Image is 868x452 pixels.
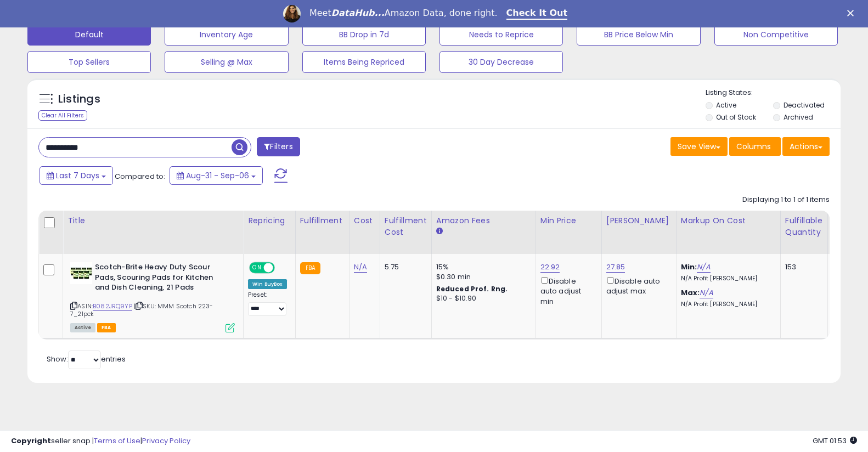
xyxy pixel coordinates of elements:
button: Aug-31 - Sep-06 [170,166,263,185]
button: Inventory Age [165,24,288,46]
button: 30 Day Decrease [439,51,563,73]
a: Privacy Policy [142,436,190,446]
img: Profile image for Georgie [283,5,301,22]
b: Min: [681,262,697,272]
label: Out of Stock [716,112,756,122]
b: Reduced Prof. Rng. [436,284,508,293]
button: Non Competitive [714,24,838,46]
div: Preset: [248,291,287,316]
a: Check It Out [506,8,568,20]
div: Displaying 1 to 1 of 1 items [742,195,830,205]
label: Archived [784,112,813,122]
div: $10 - $10.90 [436,294,527,303]
span: 2025-09-16 01:53 GMT [813,436,857,446]
span: | SKU: MMM Scotch 223-7_21pck [70,302,213,318]
button: Items Being Repriced [302,51,426,73]
button: Selling @ Max [165,51,288,73]
span: Aug-31 - Sep-06 [186,170,249,181]
img: 41VxJVF9wkL._SL40_.jpg [70,262,92,284]
a: N/A [354,262,367,273]
div: 5.75 [385,262,423,272]
div: Fulfillment Cost [385,215,427,238]
button: Top Sellers [27,51,151,73]
button: Actions [782,137,830,156]
div: 15% [436,262,527,272]
span: Last 7 Days [56,170,99,181]
div: Win BuyBox [248,279,287,289]
div: Meet Amazon Data, done right. [309,8,498,19]
div: Cost [354,215,375,227]
div: Fulfillable Quantity [785,215,823,238]
div: ASIN: [70,262,235,331]
strong: Copyright [11,436,51,446]
button: Needs to Reprice [439,24,563,46]
button: Last 7 Days [40,166,113,185]
div: Close [847,10,858,16]
span: FBA [97,323,116,332]
div: 153 [785,262,819,272]
span: ON [250,263,264,273]
b: Max: [681,287,700,298]
div: Disable auto adjust min [540,275,593,307]
div: Disable auto adjust max [606,275,668,296]
p: Listing States: [706,88,841,98]
div: Fulfillment [300,215,345,227]
small: FBA [300,262,320,274]
div: Repricing [248,215,291,227]
div: Title [67,215,239,227]
button: Filters [257,137,300,156]
a: 27.85 [606,262,625,273]
button: BB Price Below Min [577,24,700,46]
a: B082JRQ9YP [93,302,132,311]
label: Deactivated [784,100,825,110]
div: Clear All Filters [38,110,87,121]
span: Show: entries [47,354,126,364]
label: Active [716,100,736,110]
div: $0.30 min [436,272,527,282]
p: N/A Profit [PERSON_NAME] [681,301,772,308]
div: [PERSON_NAME] [606,215,672,227]
a: N/A [697,262,710,273]
a: Terms of Use [94,436,140,446]
a: N/A [700,287,713,298]
div: seller snap | | [11,436,190,447]
div: Markup on Cost [681,215,776,227]
span: OFF [273,263,291,273]
p: N/A Profit [PERSON_NAME] [681,275,772,282]
small: Amazon Fees. [436,227,443,236]
button: BB Drop in 7d [302,24,426,46]
th: The percentage added to the cost of goods (COGS) that forms the calculator for Min & Max prices. [676,211,780,254]
span: Columns [736,141,771,152]
button: Save View [670,137,728,156]
span: All listings currently available for purchase on Amazon [70,323,95,332]
button: Columns [729,137,781,156]
b: Scotch-Brite Heavy Duty Scour Pads, Scouring Pads for Kitchen and Dish Cleaning, 21 Pads [95,262,228,296]
span: Compared to: [115,171,165,182]
div: Min Price [540,215,597,227]
a: 22.92 [540,262,560,273]
button: Default [27,24,151,46]
h5: Listings [58,92,100,107]
div: Amazon Fees [436,215,531,227]
i: DataHub... [331,8,385,18]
